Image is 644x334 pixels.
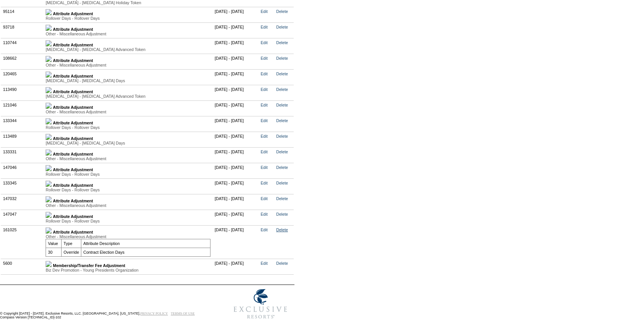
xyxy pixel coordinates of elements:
[46,248,62,256] td: 30
[213,163,259,178] td: [DATE] - [DATE]
[213,194,259,210] td: [DATE] - [DATE]
[226,285,294,323] img: Exclusive Resorts
[261,181,267,185] a: Edit
[1,100,44,116] td: 121046
[46,32,210,36] div: Other - Miscellaneous Adjustment
[46,103,52,109] img: b_plus.gif
[46,40,52,46] img: b_plus.gif
[213,147,259,163] td: [DATE] - [DATE]
[1,69,44,85] td: 120465
[276,212,288,216] a: Delete
[276,25,288,29] a: Delete
[276,165,288,170] a: Delete
[261,196,267,201] a: Edit
[46,156,210,161] div: Other - Miscellaneous Adjustment
[53,167,93,172] b: Attribute Adjustment
[46,56,52,62] img: b_plus.gif
[46,141,210,145] div: [MEDICAL_DATA] - [MEDICAL_DATA] Days
[261,261,267,266] a: Edit
[261,25,267,29] a: Edit
[261,87,267,92] a: Edit
[261,103,267,107] a: Edit
[213,225,259,259] td: [DATE] - [DATE]
[213,132,259,147] td: [DATE] - [DATE]
[46,72,52,78] img: b_plus.gif
[261,118,267,123] a: Edit
[46,268,210,272] div: Biz Dev Promotion - Young Presidents Organization
[261,150,267,154] a: Edit
[276,261,288,266] a: Delete
[46,227,52,234] img: b_minus.gif
[46,134,52,140] img: b_plus.gif
[53,230,93,234] b: Attribute Adjustment
[46,0,210,5] div: [MEDICAL_DATA] - [MEDICAL_DATA] Holiday Token
[261,40,267,45] a: Edit
[53,27,93,32] b: Attribute Adjustment
[53,74,93,78] b: Attribute Adjustment
[261,56,267,60] a: Edit
[53,214,93,219] b: Attribute Adjustment
[1,225,44,259] td: 161025
[53,136,93,141] b: Attribute Adjustment
[46,188,210,192] div: Rollover Days - Rollover Days
[53,105,93,110] b: Attribute Adjustment
[171,312,195,315] a: TERMS OF USE
[1,7,44,22] td: 95114
[276,196,288,201] a: Delete
[1,85,44,100] td: 113490
[1,147,44,163] td: 133331
[46,239,62,248] td: Value
[46,118,52,124] img: b_plus.gif
[46,16,210,21] div: Rollover Days - Rollover Days
[46,63,210,67] div: Other - Miscellaneous Adjustment
[140,312,168,315] a: PRIVACY POLICY
[1,259,44,274] td: 5600
[46,212,52,218] img: b_plus.gif
[53,263,125,268] b: Membership/Transfer Fee Adjustment
[1,178,44,194] td: 133345
[53,89,93,94] b: Attribute Adjustment
[46,94,210,99] div: [MEDICAL_DATA] - [MEDICAL_DATA] Advanced Token
[46,219,210,223] div: Rollover Days - Rollover Days
[81,248,210,256] td: Contract Election Days
[276,150,288,154] a: Delete
[276,103,288,107] a: Delete
[261,72,267,76] a: Edit
[62,248,81,256] td: Override
[276,9,288,14] a: Delete
[1,54,44,69] td: 108662
[46,125,210,130] div: Rollover Days - Rollover Days
[1,38,44,54] td: 110744
[46,196,52,202] img: b_plus.gif
[276,118,288,123] a: Delete
[213,116,259,132] td: [DATE] - [DATE]
[46,203,210,208] div: Other - Miscellaneous Adjustment
[276,40,288,45] a: Delete
[1,116,44,132] td: 133344
[213,100,259,116] td: [DATE] - [DATE]
[261,227,267,232] a: Edit
[276,56,288,60] a: Delete
[46,87,52,93] img: b_plus.gif
[261,212,267,216] a: Edit
[1,210,44,225] td: 147047
[46,234,210,239] div: Other - Miscellaneous Adjustment
[213,7,259,22] td: [DATE] - [DATE]
[46,78,210,83] div: [MEDICAL_DATA] - [MEDICAL_DATA] Days
[62,239,81,248] td: Type
[261,134,267,138] a: Edit
[261,165,267,170] a: Edit
[1,163,44,178] td: 147046
[213,38,259,54] td: [DATE] - [DATE]
[46,110,210,114] div: Other - Miscellaneous Adjustment
[276,72,288,76] a: Delete
[46,25,52,31] img: b_plus.gif
[213,54,259,69] td: [DATE] - [DATE]
[46,261,52,267] img: b_plus.gif
[213,85,259,100] td: [DATE] - [DATE]
[213,69,259,85] td: [DATE] - [DATE]
[1,132,44,147] td: 113489
[276,87,288,92] a: Delete
[53,58,93,63] b: Attribute Adjustment
[213,210,259,225] td: [DATE] - [DATE]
